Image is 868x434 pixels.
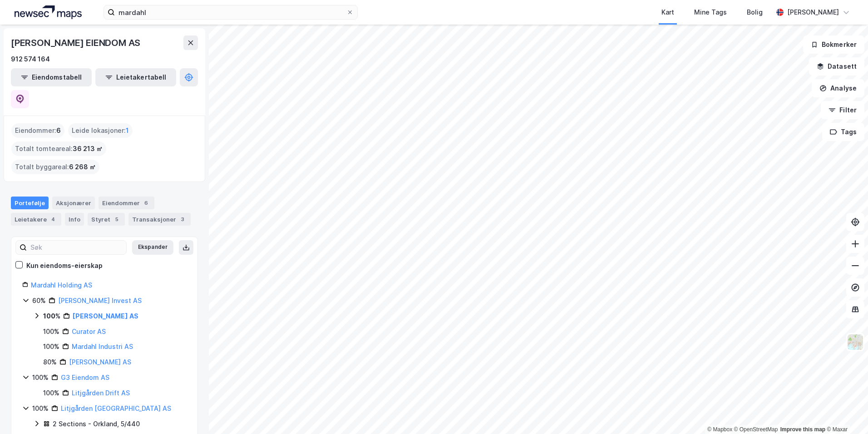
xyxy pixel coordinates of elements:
[822,123,864,141] button: Tags
[11,197,49,209] div: Portefølje
[99,197,154,209] div: Eiendommer
[809,57,864,76] button: Datasett
[43,311,60,322] div: 100%
[95,68,176,86] button: Leietakertabell
[823,390,868,434] iframe: Chat Widget
[11,68,92,86] button: Eiendomstabell
[32,372,49,383] div: 100%
[821,101,864,119] button: Filter
[53,419,140,429] div: 2 Sections - Orkland, 5/440
[69,161,96,172] span: 6 268 ㎡
[812,79,864,97] button: Analyse
[178,215,187,224] div: 3
[142,198,151,207] div: 6
[32,403,49,414] div: 100%
[72,328,106,335] a: Curator AS
[27,241,126,254] input: Søk
[128,213,191,226] div: Transaksjoner
[115,5,346,19] input: Søk på adresse, matrikkel, gårdeiere, leietakere eller personer
[803,35,864,54] button: Bokmerker
[32,295,46,306] div: 60%
[26,260,103,271] div: Kun eiendoms-eierskap
[707,426,732,433] a: Mapbox
[88,213,125,226] div: Styret
[52,197,95,209] div: Aksjonærer
[787,7,839,18] div: [PERSON_NAME]
[65,213,84,226] div: Info
[43,388,59,399] div: 100%
[61,404,171,412] a: Litjgården [GEOGRAPHIC_DATA] AS
[43,341,59,352] div: 100%
[43,357,57,368] div: 80%
[43,326,59,337] div: 100%
[56,125,61,136] span: 6
[73,312,138,320] a: [PERSON_NAME] AS
[11,54,50,65] div: 912 574 164
[847,333,864,351] img: Z
[11,123,64,138] div: Eiendommer :
[734,426,778,433] a: OpenStreetMap
[11,160,99,174] div: Totalt byggareal :
[72,389,130,397] a: Litjgården Drift AS
[780,426,825,433] a: Improve this map
[132,240,173,255] button: Ekspander
[11,35,142,50] div: [PERSON_NAME] EIENDOM AS
[61,373,109,381] a: G3 Eiendom AS
[11,213,61,226] div: Leietakere
[661,7,674,18] div: Kart
[15,5,82,19] img: logo.a4113a55bc3d86da70a041830d287a7e.svg
[126,125,129,136] span: 1
[747,7,763,18] div: Bolig
[72,343,133,350] a: Mardahl Industri AS
[69,358,131,366] a: [PERSON_NAME] AS
[58,297,142,304] a: [PERSON_NAME] Invest AS
[694,7,727,18] div: Mine Tags
[68,123,133,138] div: Leide lokasjoner :
[49,215,58,224] div: 4
[73,143,103,154] span: 36 213 ㎡
[11,141,106,156] div: Totalt tomteareal :
[112,215,121,224] div: 5
[31,281,92,289] a: Mardahl Holding AS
